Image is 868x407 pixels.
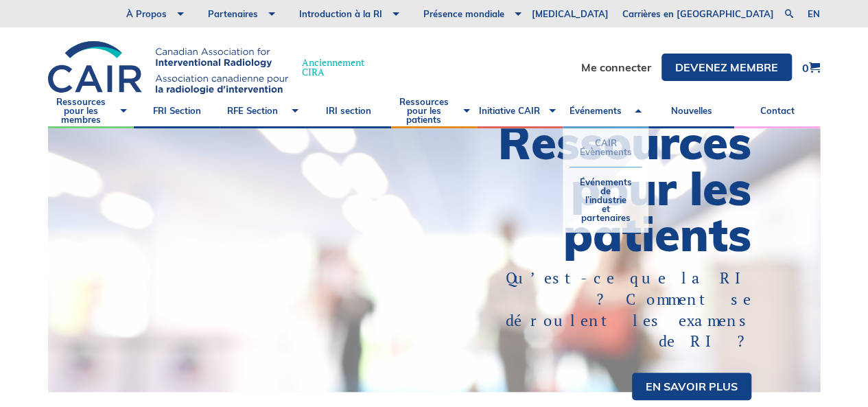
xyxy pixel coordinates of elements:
p: Qu’est-ce que la RI ? Comment se déroulent les examens de RI ? [482,268,752,352]
a: Événements [563,94,648,128]
a: Ressources pour les membres [48,94,134,128]
a: FRI Section [134,94,220,128]
a: Initiative CAIR [477,94,563,128]
a: Nouvelles [648,94,734,128]
a: AnciennementCIRA [48,41,378,94]
a: IRI section [305,94,391,128]
h1: Ressources pour les patients [434,119,752,257]
a: 0 [802,62,820,73]
a: Contact [734,94,820,128]
a: Me connecter [581,62,651,73]
a: en [808,10,820,19]
a: Ressources pour les patients [391,94,477,128]
span: Anciennement CIRA [302,58,364,77]
a: CAIR Évènements [570,128,642,167]
a: Événements de l’industrie et partenaires [570,167,642,233]
a: DEVENEZ MEMBRE [661,54,792,81]
a: En savoir plus [632,373,751,400]
img: CIRA [48,41,288,94]
a: RFE Section [220,94,305,128]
